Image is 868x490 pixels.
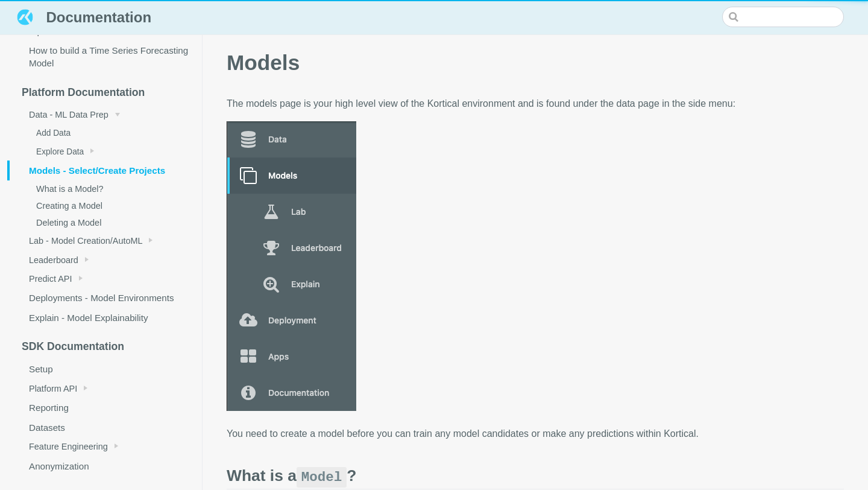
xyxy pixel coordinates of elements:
span: Predict API [29,274,72,284]
a: Explain - Model Explainability [7,308,202,327]
span: Platform Documentation [22,86,145,98]
a: Add Data [17,124,202,142]
span: Lab - Model Creation/AutoML [29,236,142,246]
img: Documentation [14,7,36,28]
span: Leaderboard [29,255,78,265]
a: Datasets [7,418,202,437]
code: Model [297,467,347,488]
span: Feature Engineering [29,442,108,451]
a: Predict API [7,269,202,288]
a: Reporting [7,398,202,418]
a: Platform API [7,379,202,398]
span: Platform API [29,384,77,393]
a: Lab - Model Creation/AutoML [7,232,202,250]
span: Data - ML Data Prep [29,110,108,119]
p: You need to create a model before you can train any model candidates or make any predictions with... [227,425,844,442]
a: How to build a Time Series Forecasting Model [7,40,202,73]
input: Search [722,7,844,27]
h2: What is a ? [227,422,844,489]
a: Deleting a Model [17,214,202,231]
span: Explore Data [36,147,84,156]
a: Feature Engineering [7,437,202,456]
a: Setup [7,360,202,379]
a: Leaderboard [7,250,202,269]
a: What is a Model? [17,180,202,197]
span: Documentation [46,7,151,28]
a: Documentation [14,7,151,30]
a: Deployments - Model Environments [7,288,202,308]
h1: Models [227,5,844,76]
a: Anonymization [7,456,202,476]
a: Explore Data [17,142,202,161]
span: SDK Documentation [22,340,124,352]
a: SDK Documentation [7,335,202,360]
p: The models page is your high level view of the Kortical environment and is found under the data p... [227,95,844,112]
a: Data - ML Data Prep [7,105,202,124]
a: Creating a Model [17,197,202,214]
a: Models - Select/Create Projects [7,161,202,180]
a: Platform Documentation [7,80,202,105]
